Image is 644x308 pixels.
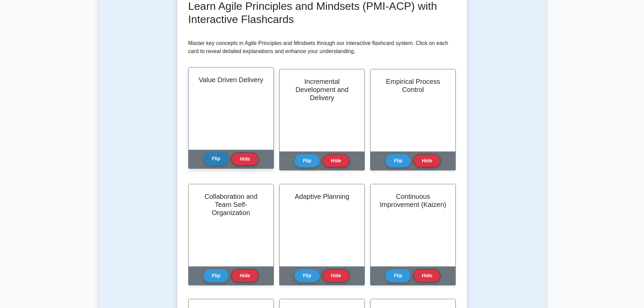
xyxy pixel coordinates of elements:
[197,76,265,84] h2: Value Driven Delivery
[231,269,258,282] button: Hide
[413,269,440,282] button: Hide
[188,39,456,55] p: Master key concepts in Agile Principles and Mindsets through our interactive flashcard system. Cl...
[379,77,447,94] h2: Empirical Process Control
[323,154,350,167] button: Hide
[379,192,447,209] h2: Continuous Improvement (Kaizen)
[197,192,265,217] h2: Collaboration and Team Self-Organization
[413,154,440,167] button: Hide
[204,269,229,282] button: Flip
[288,192,356,200] h2: Adaptive Planning
[288,77,356,102] h2: Incremental Development and Delivery
[294,154,320,167] button: Flip
[204,152,229,165] button: Flip
[294,269,320,282] button: Flip
[231,152,258,166] button: Hide
[385,269,411,282] button: Flip
[385,154,411,167] button: Flip
[323,269,350,282] button: Hide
